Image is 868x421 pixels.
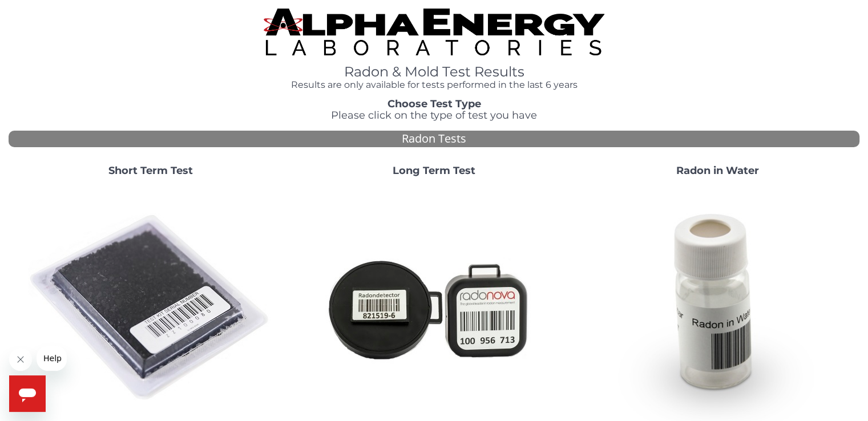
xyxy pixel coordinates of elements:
[393,164,475,177] strong: Long Term Test
[37,346,67,371] iframe: Message from company
[264,64,604,79] h1: Radon & Mold Test Results
[387,98,481,110] strong: Choose Test Type
[264,9,604,55] img: TightCrop.jpg
[264,80,604,90] h4: Results are only available for tests performed in the last 6 years
[331,109,537,122] span: Please click on the type of test you have
[9,348,32,371] iframe: Close message
[9,375,46,412] iframe: Button to launch messaging window
[9,131,859,147] div: Radon Tests
[108,164,193,177] strong: Short Term Test
[676,164,759,177] strong: Radon in Water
